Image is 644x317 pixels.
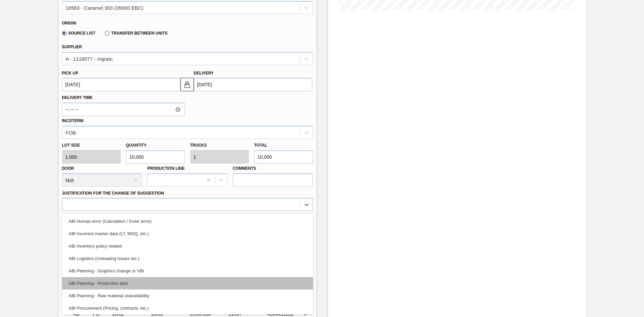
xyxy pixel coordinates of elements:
[190,143,207,148] label: Trucks
[62,227,313,240] div: ABI Incorrect master data (LT, MOQ, etc.)
[62,302,313,314] div: ABI Procurement (Pricing, contracts, etc.)
[147,166,184,171] label: Production Line
[62,191,164,196] label: Justification for the Change of Suggestion
[62,21,76,25] label: Origin
[62,93,185,103] label: Delivery Time
[62,45,82,49] label: Supplier
[62,166,74,171] label: Door
[194,71,214,75] label: Delivery
[62,265,313,277] div: ABI Planning - Graphics change or VBI
[62,277,313,289] div: ABI Planning - Production plan
[62,289,313,302] div: ABI Planning - Raw material unavailability
[233,164,313,173] label: Comments
[183,81,191,89] img: locked
[62,240,313,252] div: ABI Inventory policy related
[66,5,144,10] div: 18563 - Caramel 303 (35000 EBC)
[62,78,180,91] input: mm/dd/yyyy
[194,78,312,91] input: mm/dd/yyyy
[66,56,113,61] div: A - 1118077 - Ingrain
[126,143,147,148] label: Quantity
[180,78,194,91] button: locked
[62,213,313,222] label: Observation
[62,215,313,227] div: ABI Human error (Calculation / Enter error)
[66,129,76,135] div: FOB
[62,141,121,150] label: Lot size
[62,31,96,36] label: Source List
[105,31,167,36] label: Transfer between Units
[62,118,84,123] label: Incoterm
[62,252,313,265] div: ABI Logistics (Unloading issues etc.)
[254,143,267,148] label: Total
[62,71,78,75] label: Pick up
